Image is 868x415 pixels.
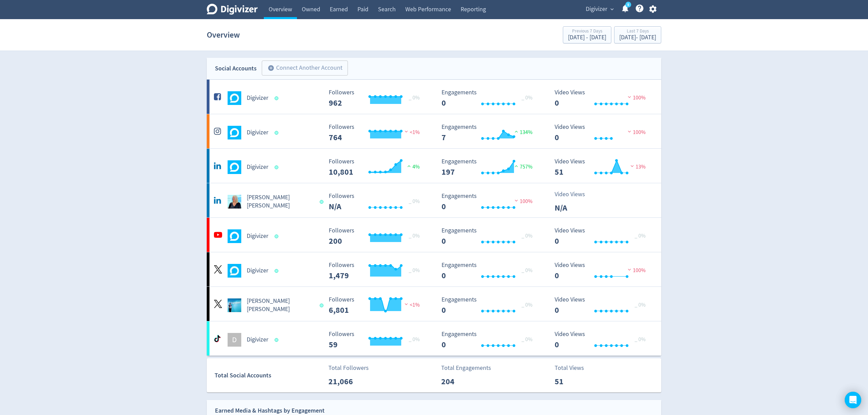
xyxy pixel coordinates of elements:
[320,200,325,204] span: Data last synced: 5 Sep 2025, 1:02am (AEST)
[438,296,541,314] svg: Engagements 0
[513,198,532,205] span: 100%
[207,321,661,356] a: DDigivizer Followers --- _ 0% Followers 59 Engagements 0 Engagements 0 _ 0% Video Views 0 Video V...
[247,232,268,240] h5: Digivizer
[626,94,646,101] span: 100%
[207,149,661,183] a: Digivizer undefinedDigivizer Followers --- Followers 10,801 4% Engagements 197 Engagements 197 75...
[409,198,420,205] span: _ 0%
[438,158,541,176] svg: Engagements 197
[629,163,646,170] span: 13%
[275,165,281,169] span: Data last synced: 5 Sep 2025, 1:02am (AEST)
[626,129,633,134] img: negative-performance.svg
[583,4,615,15] button: Digivizer
[268,65,274,71] span: add_circle
[438,193,541,211] svg: Engagements 0
[441,363,491,373] p: Total Engagements
[614,26,661,43] button: Last 7 Days[DATE]- [DATE]
[228,229,241,243] img: Digivizer undefined
[403,302,410,307] img: negative-performance.svg
[325,89,428,107] svg: Followers ---
[328,363,369,373] p: Total Followers
[438,262,541,280] svg: Engagements 0
[325,227,428,245] svg: Followers ---
[513,163,520,169] img: positive-performance.svg
[228,298,241,312] img: Emma Lo Russo undefined
[521,232,532,239] span: _ 0%
[568,35,606,41] div: [DATE] - [DATE]
[403,302,420,308] span: <1%
[555,190,594,199] p: Video Views
[228,91,241,105] img: Digivizer undefined
[228,195,241,209] img: Emma Lo Russo undefined
[325,262,428,280] svg: Followers ---
[626,267,633,272] img: negative-performance.svg
[626,94,633,99] img: negative-performance.svg
[513,129,520,134] img: positive-performance.svg
[551,262,654,280] svg: Video Views 0
[215,371,324,380] div: Total Social Accounts
[207,252,661,286] a: Digivizer undefinedDigivizer Followers --- _ 0% Followers 1,479 Engagements 0 Engagements 0 _ 0% ...
[406,163,420,170] span: 4%
[586,4,607,15] span: Digivizer
[325,124,428,142] svg: Followers ---
[555,202,594,214] p: N/A
[207,287,661,321] a: Emma Lo Russo undefined[PERSON_NAME] [PERSON_NAME] Followers --- Followers 6,801 <1% Engagements ...
[563,26,611,43] button: Previous 7 Days[DATE] - [DATE]
[551,158,654,176] svg: Video Views 51
[521,94,532,101] span: _ 0%
[438,227,541,245] svg: Engagements 0
[207,183,661,217] a: Emma Lo Russo undefined[PERSON_NAME] [PERSON_NAME] Followers --- _ 0% Followers N/A Engagements 0...
[275,235,281,238] span: Data last synced: 4 Sep 2025, 9:01pm (AEST)
[521,336,532,343] span: _ 0%
[247,129,268,137] h5: Digivizer
[619,29,656,35] div: Last 7 Days
[409,232,420,239] span: _ 0%
[207,80,661,114] a: Digivizer undefinedDigivizer Followers --- _ 0% Followers 962 Engagements 0 Engagements 0 _ 0% Vi...
[619,35,656,41] div: [DATE] - [DATE]
[325,193,428,211] svg: Followers ---
[513,163,532,170] span: 757%
[626,129,646,136] span: 100%
[409,336,420,343] span: _ 0%
[228,160,241,174] img: Digivizer undefined
[555,375,594,388] p: 51
[845,392,861,408] div: Open Intercom Messenger
[626,267,646,274] span: 100%
[438,124,541,142] svg: Engagements 7
[247,267,268,275] h5: Digivizer
[275,269,281,273] span: Data last synced: 4 Sep 2025, 10:02am (AEST)
[635,302,646,308] span: _ 0%
[521,267,532,274] span: _ 0%
[257,62,348,76] a: Connect Another Account
[629,163,636,169] img: negative-performance.svg
[275,96,281,100] span: Data last synced: 5 Sep 2025, 4:01am (AEST)
[215,64,257,73] div: Social Accounts
[228,333,241,347] div: D
[320,304,325,307] span: Data last synced: 5 Sep 2025, 1:02am (AEST)
[207,218,661,252] a: Digivizer undefinedDigivizer Followers --- _ 0% Followers 200 Engagements 0 Engagements 0 _ 0% Vi...
[403,129,420,136] span: <1%
[247,94,268,102] h5: Digivizer
[247,336,268,344] h5: Digivizer
[409,267,420,274] span: _ 0%
[521,302,532,308] span: _ 0%
[635,336,646,343] span: _ 0%
[568,29,606,35] div: Previous 7 Days
[403,129,410,134] img: negative-performance.svg
[513,129,532,136] span: 134%
[551,331,654,349] svg: Video Views 0
[551,89,654,107] svg: Video Views 0
[438,331,541,349] svg: Engagements 0
[551,227,654,245] svg: Video Views 0
[228,264,241,278] img: Digivizer undefined
[609,6,615,12] span: expand_more
[406,163,412,169] img: positive-performance.svg
[325,296,428,314] svg: Followers ---
[262,61,348,76] button: Connect Another Account
[207,24,240,46] h1: Overview
[247,193,313,210] h5: [PERSON_NAME] [PERSON_NAME]
[438,89,541,107] svg: Engagements 0
[513,198,520,203] img: negative-performance.svg
[275,131,281,135] span: Data last synced: 5 Sep 2025, 3:02am (AEST)
[441,375,480,388] p: 204
[325,331,428,349] svg: Followers ---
